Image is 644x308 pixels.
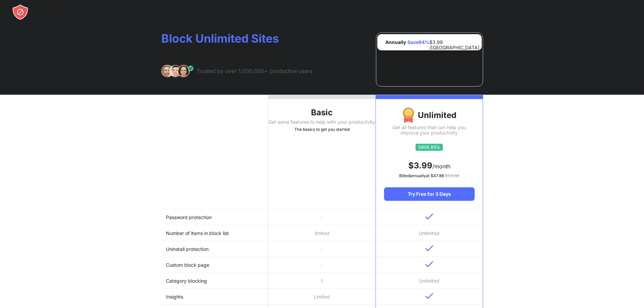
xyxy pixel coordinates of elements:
[268,225,376,241] td: limited
[425,261,433,267] img: v-blue.svg
[161,225,268,241] td: Number of items in block list
[445,173,459,178] span: $ 131.88
[425,245,433,252] img: v-blue.svg
[161,289,268,305] td: Insights
[12,4,70,20] img: blocksite-icon-black.svg
[161,65,194,77] img: trusted-by.svg
[161,241,268,257] td: Uninstall protection
[384,160,474,171] div: /month
[384,187,474,201] div: Try Free for 3 Days
[268,241,376,257] td: -
[415,144,443,151] img: save65.svg
[402,107,414,123] img: img-premium-medal
[425,293,433,299] img: v-blue.svg
[268,107,376,118] div: Basic
[268,209,376,225] td: -
[196,68,312,74] div: Trusted by over 1,000,000+ productive users
[407,40,429,45] div: Save 64 %
[385,57,405,63] div: Monthly
[376,273,483,289] td: Unlimited
[161,32,312,57] div: Block Unlimited Sites
[268,273,376,289] td: 1
[268,126,376,133] div: The basics to get you started
[385,75,404,80] div: Lifetime
[407,57,474,63] div: $ 10.99 /[GEOGRAPHIC_DATA]
[268,289,376,305] td: Limited
[429,40,479,45] div: $ 3.99 /[GEOGRAPHIC_DATA]
[161,44,279,57] span: Start with a Free Trial
[268,257,376,273] td: -
[161,257,268,273] td: Custom block page
[161,273,268,289] td: Category blocking
[268,119,376,125] div: Get some features to help with your productivity
[161,209,268,225] td: Password protection
[425,213,433,220] img: v-blue.svg
[455,75,474,80] div: $ 149.90
[376,225,483,241] td: Unlimited
[384,107,474,123] div: Unlimited
[408,161,432,170] span: $ 3.99
[384,125,474,136] div: Get all features that can help you improve your productivity
[384,172,474,179] div: Billed annually at $ 47.88
[385,40,406,45] div: Annually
